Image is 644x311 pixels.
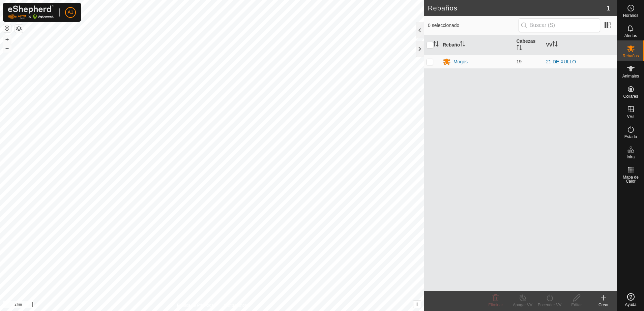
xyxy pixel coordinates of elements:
[626,155,635,159] span: Infra
[546,59,576,64] a: 21 DE XULLO
[416,301,418,307] span: i
[625,303,637,307] span: Ayuda
[622,54,639,58] span: Rebaños
[552,42,558,48] p-sorticon: Activar para ordenar
[428,22,519,29] span: 0 seleccionado
[624,135,637,139] span: Estado
[623,94,638,98] span: Collares
[488,303,503,307] span: Eliminar
[517,59,522,64] span: 19
[3,24,11,32] button: Restablecer Mapa
[623,13,638,18] span: Horarios
[460,42,465,48] p-sorticon: Activar para ordenar
[617,290,644,309] a: Ayuda
[224,302,247,308] a: Contáctenos
[3,44,11,52] button: –
[536,302,563,308] div: Encender VV
[433,42,439,48] p-sorticon: Activar para ordenar
[563,302,590,308] div: Editar
[177,302,216,308] a: Política de Privacidad
[590,302,617,308] div: Crear
[440,35,514,55] th: Rebaño
[517,46,522,51] p-sorticon: Activar para ordenar
[413,301,421,308] button: i
[624,34,637,38] span: Alertas
[607,3,610,13] span: 1
[67,9,73,16] span: A1
[619,175,642,183] span: Mapa de Calor
[514,35,544,55] th: Cabezas
[8,5,54,19] img: Logo Gallagher
[622,74,639,78] span: Animales
[3,35,11,43] button: +
[544,35,617,55] th: VV
[453,58,468,65] div: Mogos
[428,4,607,12] h2: Rebaños
[519,18,600,32] input: Buscar (S)
[15,25,23,33] button: Capas del Mapa
[627,115,634,119] span: VVs
[509,302,536,308] div: Apagar VV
